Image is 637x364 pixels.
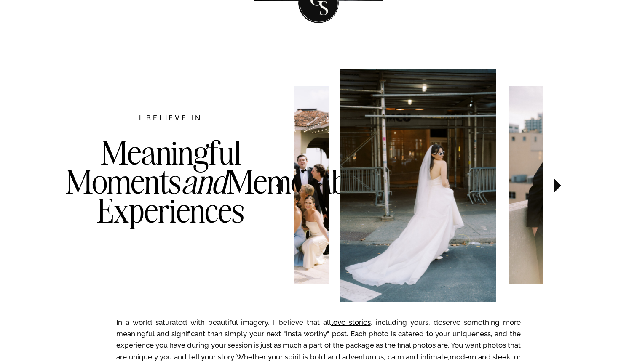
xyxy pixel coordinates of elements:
a: modern and sleek [450,353,510,361]
h3: Meaningful Moments Memorable Experiences [65,138,276,259]
i: and [181,161,227,202]
img: Wedding party cheering for the bride and groom [197,86,329,284]
h2: I believe in [94,113,247,125]
a: love stories [331,318,371,327]
img: Bride in New York City with her dress train trailing behind her [341,69,496,302]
